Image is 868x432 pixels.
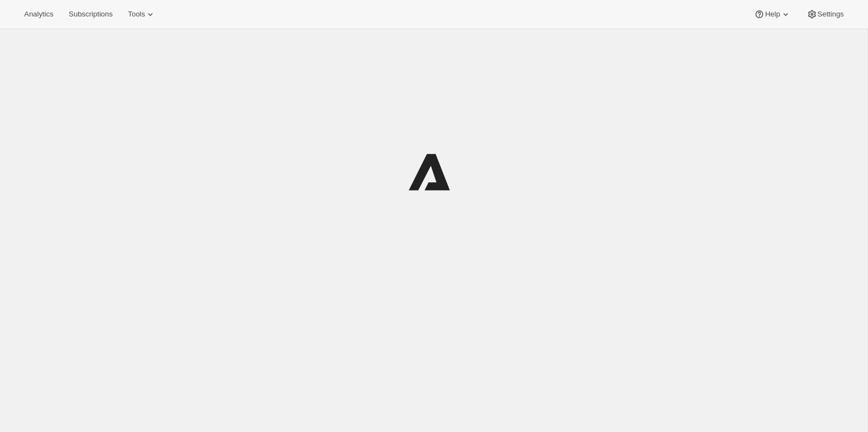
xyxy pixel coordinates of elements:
span: Analytics [24,10,53,19]
button: Tools [121,7,162,22]
button: Subscriptions [62,7,119,22]
button: Analytics [18,7,60,22]
span: Subscriptions [69,10,112,19]
button: Help [747,7,797,22]
span: Tools [128,10,145,19]
span: Settings [818,10,844,19]
span: Help [765,10,780,19]
button: Settings [800,7,850,22]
